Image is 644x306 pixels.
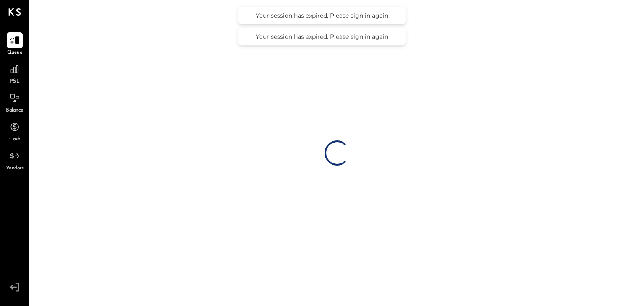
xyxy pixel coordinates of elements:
span: Queue [7,49,23,57]
a: Queue [0,32,29,57]
div: Your session has expired. Please sign in again [247,12,397,19]
span: P&L [10,78,20,86]
a: Cash [0,119,29,143]
span: Vendors [6,165,24,172]
a: P&L [0,61,29,86]
span: Balance [6,107,23,114]
span: Cash [9,136,20,143]
a: Balance [0,90,29,114]
a: Vendors [0,148,29,172]
div: Your session has expired. Please sign in again [247,33,397,40]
